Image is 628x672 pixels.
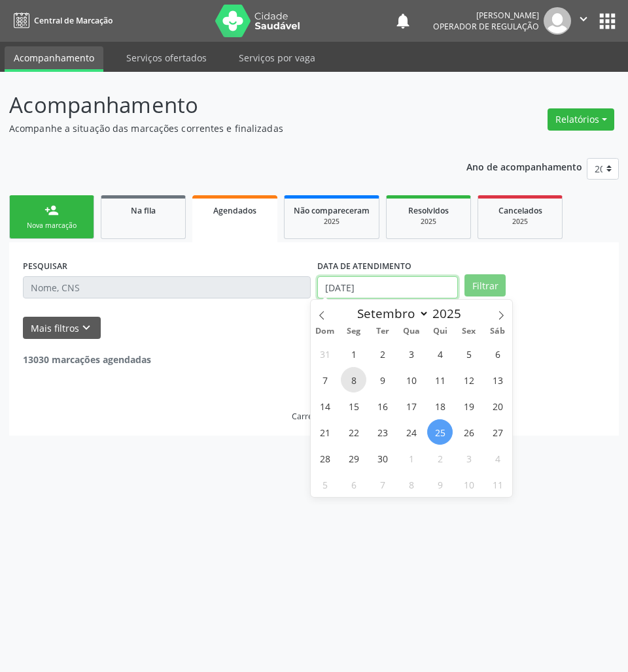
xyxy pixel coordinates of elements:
[351,304,429,323] select: Month
[311,327,340,336] span: Dom
[548,108,614,131] button: Relatórios
[312,393,338,419] span: Setembro 14, 2025
[427,472,453,497] span: Outubro 9, 2025
[79,321,94,335] i: keyboard_arrow_down
[398,472,424,497] span: Outubro 8, 2025
[456,393,481,419] span: Setembro 19, 2025
[312,419,338,445] span: Setembro 21, 2025
[230,46,324,69] a: Serviços por vaga
[427,419,453,445] span: Setembro 25, 2025
[456,367,481,392] span: Setembro 12, 2025
[396,217,461,227] div: 2025
[456,419,481,445] span: Setembro 26, 2025
[23,317,101,340] button: Mais filtroskeyboard_arrow_down
[544,7,571,35] img: img
[9,89,436,121] p: Acompanhamento
[19,221,84,231] div: Nova marcação
[456,472,481,497] span: Outubro 10, 2025
[370,393,395,419] span: Setembro 16, 2025
[427,367,453,392] span: Setembro 11, 2025
[294,217,370,227] div: 2025
[317,276,458,298] input: Selecione um intervalo
[485,472,510,497] span: Outubro 11, 2025
[427,341,453,366] span: Setembro 4, 2025
[117,46,216,69] a: Serviços ofertados
[456,341,481,366] span: Setembro 5, 2025
[294,205,370,216] span: Não compareceram
[398,419,424,445] span: Setembro 24, 2025
[312,445,338,471] span: Setembro 28, 2025
[429,305,472,322] input: Year
[398,367,424,392] span: Setembro 10, 2025
[370,419,395,445] span: Setembro 23, 2025
[370,472,395,497] span: Outubro 7, 2025
[433,10,539,21] div: [PERSON_NAME]
[312,472,338,497] span: Outubro 5, 2025
[398,393,424,419] span: Setembro 17, 2025
[576,12,591,26] i: 
[341,341,366,366] span: Setembro 1, 2025
[485,367,510,392] span: Setembro 13, 2025
[340,327,368,336] span: Seg
[487,217,553,227] div: 2025
[341,367,366,392] span: Setembro 8, 2025
[370,445,395,471] span: Setembro 30, 2025
[485,419,510,445] span: Setembro 27, 2025
[426,327,455,336] span: Qui
[485,393,510,419] span: Setembro 20, 2025
[317,256,411,276] label: DATA DE ATENDIMENTO
[370,367,395,392] span: Setembro 9, 2025
[34,15,113,26] span: Central de Marcação
[596,10,619,33] button: apps
[397,327,426,336] span: Qua
[433,21,539,32] span: Operador de regulação
[312,341,338,366] span: Agosto 31, 2025
[398,445,424,471] span: Outubro 1, 2025
[370,341,395,366] span: Setembro 2, 2025
[368,327,397,336] span: Ter
[312,367,338,392] span: Setembro 7, 2025
[213,205,256,216] span: Agendados
[498,205,542,216] span: Cancelados
[23,276,311,298] input: Nome, CNS
[408,205,449,216] span: Resolvidos
[456,445,481,471] span: Outubro 3, 2025
[292,411,337,422] div: Carregando
[466,158,582,174] p: Ano de acompanhamento
[485,445,510,471] span: Outubro 4, 2025
[9,10,113,31] a: Central de Marcação
[394,12,412,30] button: notifications
[455,327,483,336] span: Sex
[131,205,156,216] span: Na fila
[398,341,424,366] span: Setembro 3, 2025
[341,445,366,471] span: Setembro 29, 2025
[427,393,453,419] span: Setembro 18, 2025
[23,353,151,366] strong: 13030 marcações agendadas
[485,341,510,366] span: Setembro 6, 2025
[483,327,512,336] span: Sáb
[341,419,366,445] span: Setembro 22, 2025
[427,445,453,471] span: Outubro 2, 2025
[341,472,366,497] span: Outubro 6, 2025
[341,393,366,419] span: Setembro 15, 2025
[9,121,436,135] p: Acompanhe a situação das marcações correntes e finalizadas
[464,274,506,296] button: Filtrar
[571,7,596,35] button: 
[23,256,67,276] label: PESQUISAR
[5,46,103,72] a: Acompanhamento
[44,203,59,217] div: person_add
